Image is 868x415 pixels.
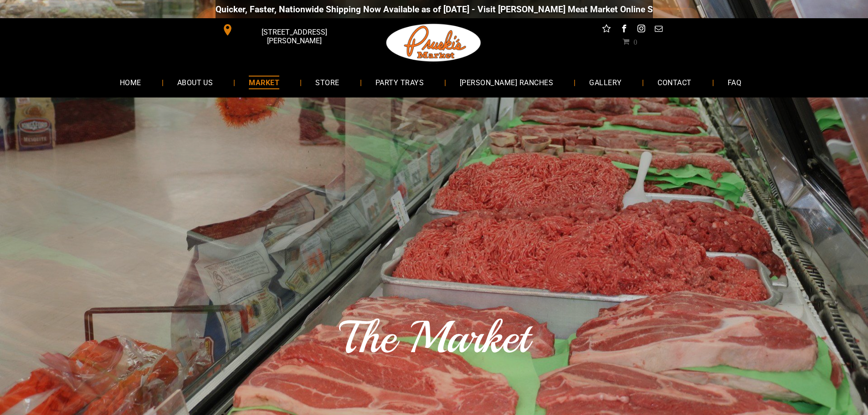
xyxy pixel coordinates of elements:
[714,70,755,94] a: FAQ
[385,18,483,67] img: Pruski-s+Market+HQ+Logo2-1920w.png
[216,23,355,37] a: [STREET_ADDRESS][PERSON_NAME]
[644,70,705,94] a: CONTACT
[601,23,612,37] a: Social network
[652,23,664,37] a: email
[235,23,353,50] span: [STREET_ADDRESS][PERSON_NAME]
[575,70,635,94] a: GALLERY
[302,70,353,94] a: STORE
[446,70,567,94] a: [PERSON_NAME] RANCHES
[635,23,647,37] a: instagram
[362,70,437,94] a: PARTY TRAYS
[106,70,155,94] a: HOME
[618,23,630,37] a: facebook
[633,38,637,45] span: 0
[235,70,293,94] a: MARKET
[164,70,227,94] a: ABOUT US
[339,309,529,366] span: The Market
